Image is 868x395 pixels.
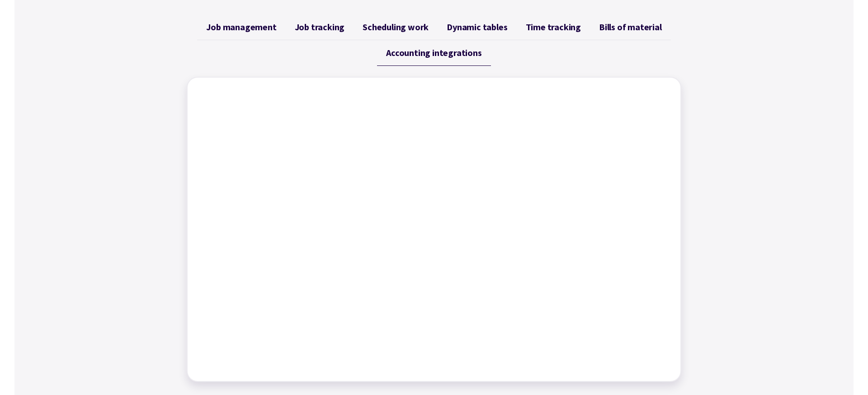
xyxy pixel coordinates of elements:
iframe: To enrich screen reader interactions, please activate Accessibility in Grammarly extension settings [197,87,671,372]
span: Dynamic tables [447,22,507,33]
span: Time tracking [526,22,581,33]
span: Job management [206,22,276,33]
span: Accounting integrations [386,47,481,58]
span: Scheduling work [363,22,429,33]
span: Job tracking [295,22,345,33]
iframe: Chat Widget [710,297,868,395]
span: Bills of material [599,22,662,33]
